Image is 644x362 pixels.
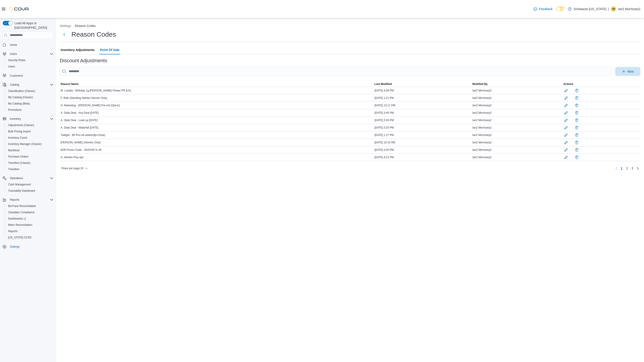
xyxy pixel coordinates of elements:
[4,147,55,153] button: Manifests
[472,155,492,159] span: Ian2 Morrissey2
[539,7,553,11] span: Feedback
[6,229,53,234] span: Reports
[8,102,30,105] span: My Catalog (Beta)
[8,116,53,122] span: Inventory
[10,83,19,87] span: Catalog
[4,63,55,70] button: Users
[6,154,53,159] span: Purchase Orders
[614,165,640,172] nav: Pagination for table: MemoryTable from EuiInMemoryTable
[375,133,394,137] span: [DATE] 1:17 PM
[6,210,53,215] span: Canadian Compliance
[8,167,19,171] span: Transfers
[375,148,394,152] span: [DATE] 3:50 PM
[62,167,83,170] span: Rows per page : 10
[1,197,55,203] button: Reports
[621,166,623,171] span: 1
[10,52,17,56] span: Users
[6,122,36,128] a: Adjustments (Classic)
[8,236,31,239] span: [US_STATE] CCRS
[8,142,42,146] span: Inventory Manager (Classic)
[375,89,394,92] span: [DATE] 4:08 PM
[1,82,55,88] button: Catalog
[3,40,53,262] nav: Complex example
[4,100,55,107] button: My Catalog (Beta)
[6,88,37,94] a: Classification (Classic)
[532,4,554,13] a: Feedback
[71,30,116,39] h1: Reason Codes
[4,88,55,94] button: Classification (Classic)
[6,101,32,106] a: My Catalog (Beta)
[4,209,55,215] button: Canadian Compliance
[6,141,53,147] span: Inventory Manager (Classic)
[4,128,55,135] button: Bulk Pricing Import
[6,154,30,159] a: Purchase Orders
[8,42,53,48] span: Home
[6,101,53,106] span: My Catalog (Beta)
[626,166,628,171] span: 2
[8,175,25,181] button: Operations
[6,135,53,140] span: Inventory Count
[60,67,612,76] input: This is a search bar. As you type, the results lower in the page will automatically filter.
[8,51,19,57] button: Users
[10,74,23,78] span: Customers
[472,133,492,137] span: Ian2 Morrissey2
[8,223,32,227] span: Metrc Reconciliation
[8,73,53,78] span: Customers
[4,57,55,63] button: Security Roles
[4,215,55,222] a: Dashboards
[6,222,53,228] span: Metrc Reconciliation
[635,166,640,171] a: Next page
[10,198,19,202] span: Reports
[472,81,562,87] button: Modified By
[624,165,630,172] a: Page 2 of 3
[4,141,55,147] button: Inventory Manager (Classic)
[6,203,53,209] span: BioTrack Reconciliation
[6,95,35,100] a: My Catalog (Classic)
[8,95,33,99] span: My Catalog (Classic)
[8,42,19,48] a: Home
[6,129,53,134] span: Bulk Pricing Import
[8,197,21,202] button: Reports
[6,64,17,69] a: Users
[61,118,98,122] span: A. Daily Deal - Load up [DATE]
[6,95,53,100] span: My Catalog (Classic)
[61,104,120,107] span: H. Marketing - [PERSON_NAME] Pre-roll (Opt-in)
[8,82,21,87] button: Catalog
[1,116,55,122] button: Inventory
[8,161,31,165] span: Transfers (Classic)
[615,67,640,76] button: New
[6,148,21,153] a: Manifests
[61,45,95,54] span: Inventory Adjustments
[472,148,492,152] span: Ian2 Morrissey2
[8,244,21,249] a: Settings
[60,58,107,63] h3: Discount Adjustments
[563,82,573,86] span: Actions
[4,166,55,172] button: Transfers
[472,82,488,86] span: Modified By
[6,107,24,113] a: Promotions
[1,51,55,57] button: Users
[8,217,26,220] span: Dashboards
[619,165,624,172] button: Page 1 of 3
[6,122,53,128] span: Adjustments (Classic)
[618,6,640,12] p: Ian2 Morrissey2
[8,204,36,208] span: BioTrack Reconciliation
[8,197,53,202] span: Reports
[1,243,55,250] button: Settings
[472,89,492,92] span: Ian2 Morrissey2
[6,203,38,209] a: BioTrack Reconciliation
[8,51,53,57] span: Users
[10,117,21,121] span: Inventory
[6,182,33,187] a: Cash Management
[4,222,55,228] button: Metrc Reconciliation
[614,166,619,171] button: Previous page
[60,166,90,171] button: Rows per page:10
[1,72,55,79] button: Customers
[8,175,53,181] span: Operations
[374,81,472,87] button: Last Modified
[472,111,492,115] span: Ian2 Morrissey2
[562,81,640,87] button: Actions
[8,136,27,140] span: Inventory Count
[6,235,33,240] a: [US_STATE] CCRS
[6,188,53,193] span: Traceabilty Dashboard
